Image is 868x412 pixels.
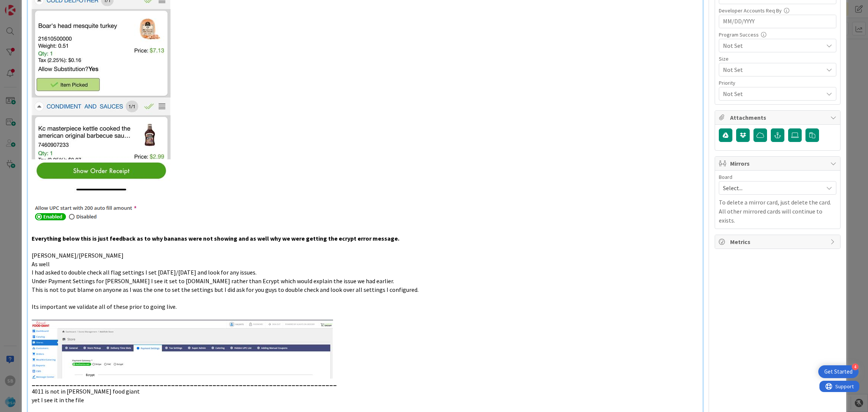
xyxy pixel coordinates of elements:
span: Attachments [730,113,827,122]
strong: Everything below this is just feedback as to why bananas were not showing and as well why we were... [32,235,399,242]
span: Mirrors [730,159,827,168]
span: Support [16,1,34,10]
span: yet I see it in the file [32,396,84,404]
img: image [32,320,333,379]
span: Not Set [723,64,819,75]
div: 4 [852,363,859,370]
div: Priority [719,80,836,85]
span: Under Payment Settings for [PERSON_NAME] I see it set to [DOMAIN_NAME] rather than Ecrypt which w... [32,277,394,285]
p: To delete a mirror card, just delete the card. All other mirrored cards will continue to exists. [719,198,836,225]
span: Select... [723,183,819,193]
div: Get Started [824,368,853,375]
span: Its important we validate all of these prior to going live. [32,303,177,310]
strong: _________________________________________________________________________________ [32,379,337,387]
span: This is not to put blame on anyone as I was the one to set the settings but I did ask for you guy... [32,286,419,293]
span: I had asked to double check all flag settings I set [DATE]/[DATE] and look for any issues. [32,269,257,276]
input: MM/DD/YYYY [723,15,832,28]
img: edbsnb29939e40a62729dd83acd5e0df56ce40e9683b789bf5be3fd227135e2566a728f0df8f4f551efb5c67d30a14773... [32,201,164,226]
div: Program Success [719,32,836,37]
span: [PERSON_NAME]/[PERSON_NAME] [32,252,124,259]
span: Metrics [730,237,827,246]
div: Size [719,56,836,61]
span: Not Set [723,41,823,50]
span: Not Set [723,89,819,99]
div: Open Get Started checklist, remaining modules: 4 [818,365,859,378]
span: 4011 is not in [PERSON_NAME] food giant [32,388,140,395]
span: Board [719,174,732,180]
span: As well [32,260,50,268]
div: Developer Accounts Req By [719,8,836,13]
